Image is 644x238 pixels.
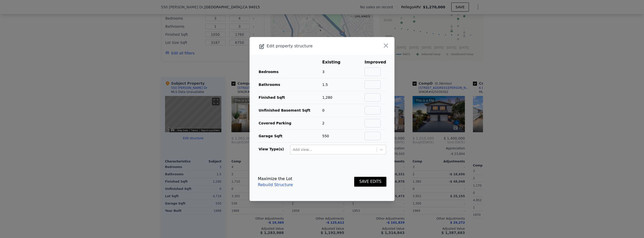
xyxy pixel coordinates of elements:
[258,117,322,130] td: Covered Parking
[258,182,293,188] a: Rebuild Structure
[322,70,325,74] span: 3
[322,59,348,65] th: Existing
[250,43,366,50] div: Edit property structure
[322,134,329,138] span: 550
[354,177,386,187] button: SAVE EDITS
[258,176,293,182] div: Maximize the Lot
[364,59,386,65] th: Improved
[258,104,322,117] td: Unfinished Basement Sqft
[258,65,322,78] td: Bedrooms
[258,78,322,91] td: Bathrooms
[322,95,332,99] span: 1,280
[322,108,325,112] span: 0
[258,143,290,155] td: View Type(s)
[258,91,322,104] td: Finished Sqft
[322,121,325,125] span: 2
[258,130,322,143] td: Garage Sqft
[322,83,328,87] span: 1.5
